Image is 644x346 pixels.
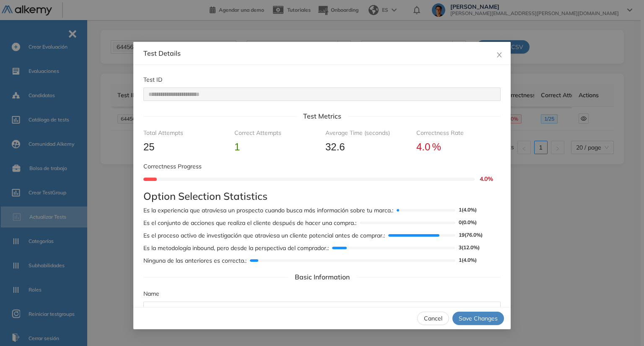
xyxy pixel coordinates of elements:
[143,206,393,215] span: Es la experiencia que atraviesa un prospecto cuando busca más información sobre tu marca. :
[432,139,441,155] span: %
[143,231,385,240] span: Es el proceso activo de investigación que atraviesa un cliente potencial antes de comprar. :
[143,302,501,315] input: Name
[496,52,503,58] span: close
[143,75,162,84] label: Test ID
[459,219,501,227] span: 0 ( 0.0 %)
[143,163,202,170] span: Correctness Progress
[234,128,319,137] div: Correct Attempts
[143,190,501,202] h4: Option Selection Statistics
[422,141,430,152] span: .0
[234,141,240,152] span: 1
[459,256,501,264] span: 1 ( 4.0 %)
[143,49,501,58] div: Test Details
[416,128,501,137] div: Correctness Rate
[143,141,155,152] span: 25
[424,314,442,323] span: Cancel
[143,289,159,298] label: Name
[143,218,356,227] span: Es el conjunto de acciones que realiza el cliente después de hacer una compra. :
[143,256,247,265] span: Ninguna de las anteriores es correcta. :
[417,312,449,325] button: Cancel
[325,128,410,137] div: Average Time (seconds)
[288,272,356,282] span: Basic Information
[143,243,329,253] span: Es la metodología inbound, pero desde la perspectiva del comprador. :
[337,141,345,152] span: .6
[459,244,501,252] span: 3 ( 12.0 %)
[296,111,348,121] span: Test Metrics
[143,128,228,137] div: Total Attempts
[416,141,422,152] span: 4
[459,314,498,323] span: Save Changes
[325,141,337,152] span: 32
[488,42,511,65] button: Close
[459,206,501,214] span: 1 ( 4.0 %)
[452,312,504,325] button: Save Changes
[459,231,501,239] span: 19 ( 76.0 %)
[480,174,501,183] span: 4.0 %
